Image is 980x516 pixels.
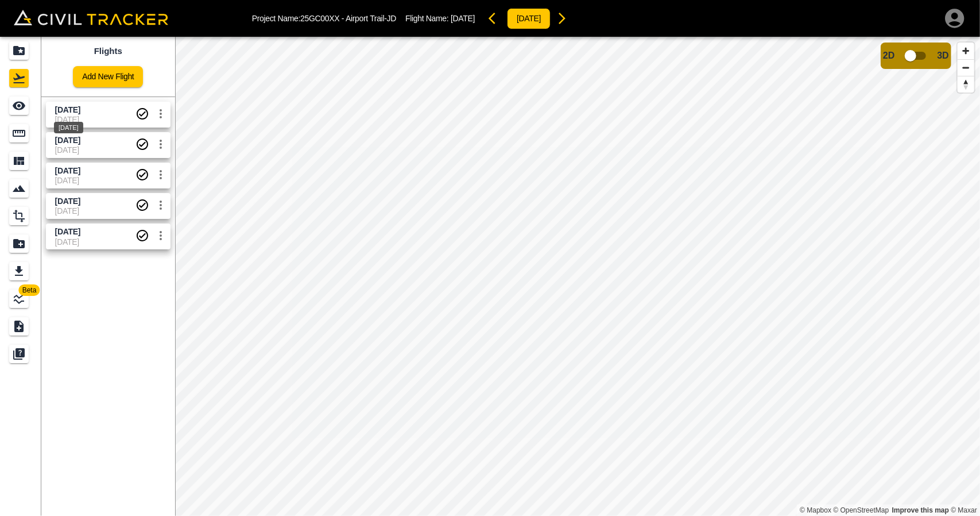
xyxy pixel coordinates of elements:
[175,37,980,516] canvas: Map
[892,506,949,514] a: Map feedback
[507,8,551,29] button: [DATE]
[405,14,475,23] p: Flight Name:
[958,76,974,93] button: Reset bearing to north
[958,59,974,76] button: Zoom out
[451,14,475,23] span: [DATE]
[252,14,396,23] p: Project Name: 25GC00XX - Airport Trail-JD
[834,506,889,514] a: OpenStreetMap
[54,122,83,133] div: [DATE]
[938,51,949,61] span: 3D
[800,506,831,514] a: Mapbox
[958,43,974,59] button: Zoom in
[951,506,977,514] a: Maxar
[14,10,168,26] img: Civil Tracker
[883,51,894,61] span: 2D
